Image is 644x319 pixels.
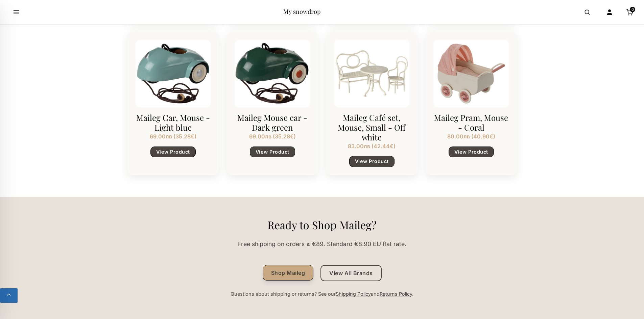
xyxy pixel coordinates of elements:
[578,3,597,22] button: Open search
[127,239,517,249] p: Free shipping on orders ≥ €89. Standard €8.90 EU flat rate.
[349,156,395,167] a: View Product
[630,7,635,12] span: 0
[127,218,517,231] h2: Ready to Shop Maileg?
[250,147,295,157] a: View Product
[150,133,172,140] span: 69.00
[463,133,470,140] span: лв
[235,113,310,132] h3: Maileg Mouse car - Dark green
[490,133,493,140] span: €
[380,291,412,297] a: Returns Policy
[374,143,393,150] span: 42.44
[127,290,517,298] p: Questions about shipping or returns? See our and .
[320,265,382,281] a: View All Brands
[136,113,211,132] h3: Maileg Car, Mouse - Light blue
[290,133,294,140] span: €
[622,5,637,20] a: Cart
[273,133,296,140] span: ( )
[334,113,409,142] h3: Maileg Café set, Mouse, Small - Off white
[283,7,320,16] a: My snowdrop
[390,143,393,150] span: €
[473,133,493,140] span: 40.90
[364,143,370,150] span: лв
[602,5,617,20] a: Account
[249,133,271,140] span: 69.00
[372,143,396,150] span: ( )
[166,133,172,140] span: лв
[348,143,370,150] span: 83.00
[471,133,495,140] span: ( )
[191,133,194,140] span: €
[7,3,26,22] button: Open menu
[173,133,196,140] span: ( )
[150,147,196,157] a: View Product
[275,133,294,140] span: 35.28
[449,147,494,157] a: View Product
[265,133,271,140] span: лв
[175,133,194,140] span: 35.28
[263,265,314,281] a: Shop Maileg
[336,291,371,297] a: Shipping Policy
[434,113,509,132] h3: Maileg Pram, Mouse - Coral
[447,133,470,140] span: 80.00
